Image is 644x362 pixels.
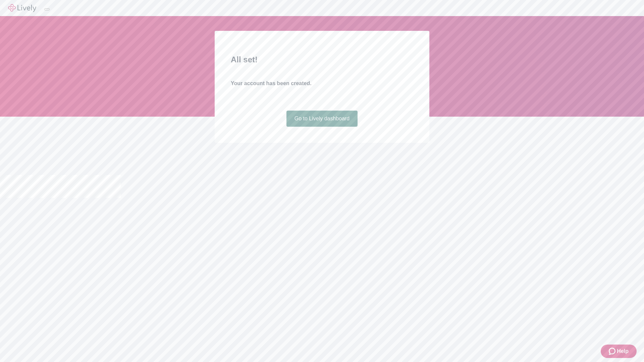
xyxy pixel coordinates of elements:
[231,54,413,66] h2: All set!
[601,345,637,358] button: Zendesk support iconHelp
[286,111,358,127] a: Go to Lively dashboard
[231,79,413,87] h4: Your account has been created.
[44,8,50,10] button: Log out
[609,347,617,355] svg: Zendesk support icon
[617,347,629,355] span: Help
[8,4,36,12] img: Lively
